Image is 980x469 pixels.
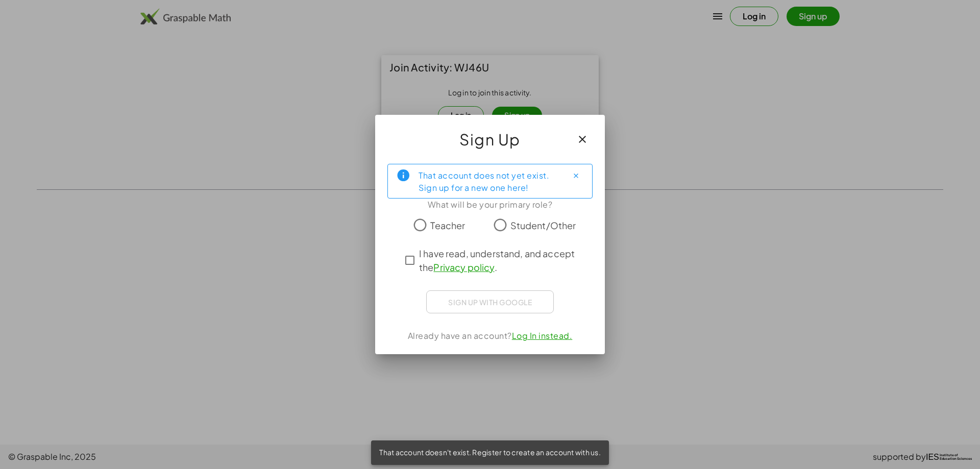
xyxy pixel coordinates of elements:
[430,218,465,232] span: Teacher
[371,440,609,465] div: That account doesn't exist. Register to create an account with us.
[419,168,559,194] div: That account does not yet exist. Sign up for a new one here!
[512,330,573,341] a: Log In instead.
[387,330,593,342] div: Already have an account?
[510,218,576,232] span: Student/Other
[459,127,521,152] span: Sign Up
[419,246,579,274] span: I have read, understand, and accept the .
[433,261,494,273] a: Privacy policy
[568,167,584,184] button: Close
[387,199,593,211] div: What will be your primary role?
